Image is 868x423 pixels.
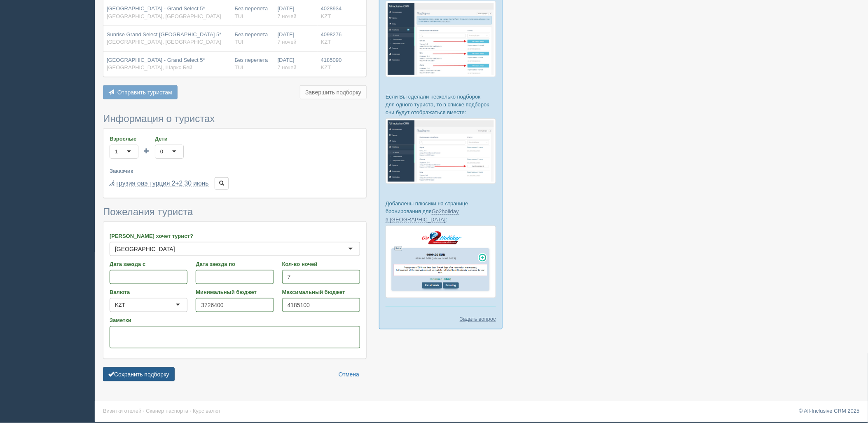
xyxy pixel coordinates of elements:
[460,315,496,323] a: Задать вопрос
[386,93,496,116] p: Если Вы сделали несколько подборок для одного туриста, то в списке подборок они будут отображатьс...
[235,64,243,70] span: TUI
[333,367,365,381] a: Отмена
[115,148,118,156] div: 1
[235,56,271,72] div: Без перелета
[235,13,243,19] span: TUI
[146,408,188,414] a: Сканер паспорта
[117,89,172,96] span: Отправить туристам
[110,316,360,324] label: Заметки
[235,39,243,45] span: TUI
[103,206,193,217] span: Пожелания туриста
[282,260,360,268] label: Кол-во ночей
[386,208,459,223] a: Go2holiday в [GEOGRAPHIC_DATA]
[110,232,360,240] label: [PERSON_NAME] хочет турист?
[321,5,342,12] span: 4028934
[196,260,274,268] label: Дата заезда по
[321,31,342,38] span: 4098276
[282,288,360,296] label: Максимальный бюджет
[386,1,496,77] img: %D0%BF%D0%BE%D0%B4%D0%B1%D0%BE%D1%80%D0%BA%D0%B0-%D1%82%D1%83%D1%80%D0%B8%D1%81%D1%82%D1%83-%D1%8...
[115,301,125,309] div: KZT
[103,113,367,124] h3: Информация о туристах
[107,13,221,19] span: [GEOGRAPHIC_DATA], [GEOGRAPHIC_DATA]
[110,135,138,143] label: Взрослые
[278,56,314,72] div: [DATE]
[110,260,187,268] label: Дата заезда с
[321,13,331,19] span: KZT
[235,5,271,20] div: Без перелета
[155,135,184,143] label: Дети
[103,367,175,381] button: Сохранить подборку
[160,148,163,156] div: 0
[190,408,192,414] span: ·
[386,118,496,184] img: %D0%BF%D0%BE%D0%B4%D0%B1%D0%BE%D1%80%D0%BA%D0%B8-%D0%B3%D1%80%D1%83%D0%BF%D0%BF%D0%B0-%D1%81%D1%8...
[117,180,209,187] a: грузия оаэ турция 2+2 30 июнь
[107,39,221,45] span: [GEOGRAPHIC_DATA], [GEOGRAPHIC_DATA]
[196,288,274,296] label: Минимальный бюджет
[799,408,860,414] a: © All-Inclusive CRM 2025
[278,31,314,46] div: [DATE]
[278,5,314,20] div: [DATE]
[278,39,297,45] span: 7 ночей
[103,85,178,99] button: Отправить туристам
[143,408,145,414] span: ·
[115,245,175,253] div: [GEOGRAPHIC_DATA]
[107,57,205,63] span: [GEOGRAPHIC_DATA] - Grand Select 5*
[321,57,342,63] span: 4185090
[107,31,221,38] span: Sunrise Grand Select [GEOGRAPHIC_DATA] 5*
[193,408,221,414] a: Курс валют
[107,5,205,12] span: [GEOGRAPHIC_DATA] - Grand Select 5*
[321,39,331,45] span: KZT
[107,64,192,70] span: [GEOGRAPHIC_DATA], Шаркс Бей
[278,13,297,19] span: 7 ночей
[110,288,187,296] label: Валюта
[321,64,331,70] span: KZT
[300,85,367,99] button: Завершить подборку
[282,270,360,284] input: 7-10 или 7,10,14
[386,226,496,298] img: go2holiday-proposal-for-travel-agency.png
[278,64,297,70] span: 7 ночей
[386,200,496,223] p: Добавлены плюсики на странице бронирования для :
[235,31,271,46] div: Без перелета
[103,408,141,414] a: Визитки отелей
[110,167,360,175] label: Заказчик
